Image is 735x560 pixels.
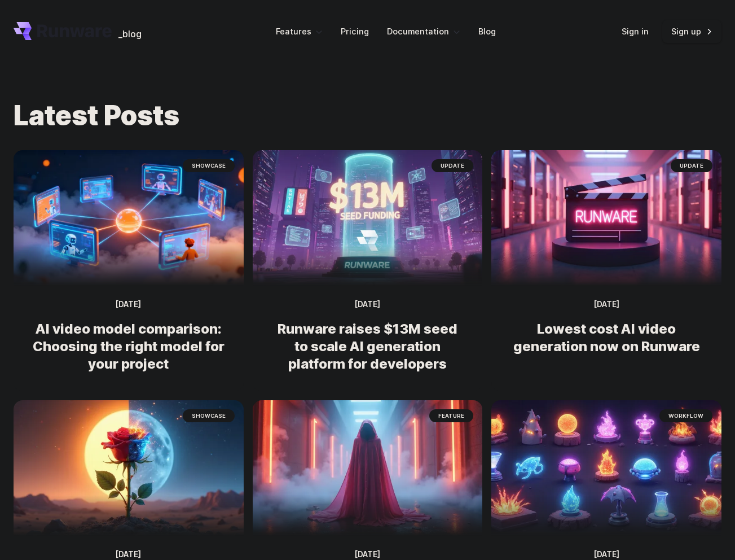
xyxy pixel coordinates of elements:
[183,409,235,422] span: showcase
[253,400,483,536] img: A cloaked figure made entirely of bending light and heat distortion, slightly warping the scene b...
[659,409,712,422] span: workflow
[491,277,721,374] a: Neon-lit movie clapperboard with the word 'RUNWARE' in a futuristic server room update [DATE] Low...
[429,409,473,422] span: feature
[253,150,483,286] img: Futuristic city scene with neon lights showing Runware announcement of $13M seed funding in large...
[387,25,460,38] label: Documentation
[662,20,721,42] a: Sign up
[432,159,473,172] span: update
[32,320,226,373] h2: AI video model comparison: Choosing the right model for your project
[276,25,323,38] label: Features
[355,299,380,311] time: [DATE]
[491,150,721,286] img: Neon-lit movie clapperboard with the word 'RUNWARE' in a futuristic server room
[118,22,142,40] a: _blog
[118,29,142,38] span: _blog
[341,25,369,38] a: Pricing
[253,277,483,391] a: Futuristic city scene with neon lights showing Runware announcement of $13M seed funding in large...
[594,299,619,311] time: [DATE]
[183,159,235,172] span: showcase
[14,400,244,536] img: Surreal rose in a desert landscape, split between day and night with the sun and moon aligned beh...
[671,159,712,172] span: update
[491,400,721,536] img: An array of glowing, stylized elemental orbs and flames in various containers and stands, depicte...
[14,150,244,286] img: Futuristic network of glowing screens showing robots and a person connected to a central digital ...
[116,299,141,311] time: [DATE]
[478,25,496,38] a: Blog
[622,25,649,38] a: Sign in
[271,320,465,373] h2: Runware raises $13M seed to scale AI generation platform for developers
[14,277,244,391] a: Futuristic network of glowing screens showing robots and a person connected to a central digital ...
[14,22,112,40] a: Go to /
[14,99,721,132] h1: Latest Posts
[509,320,703,355] h2: Lowest cost AI video generation now on Runware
